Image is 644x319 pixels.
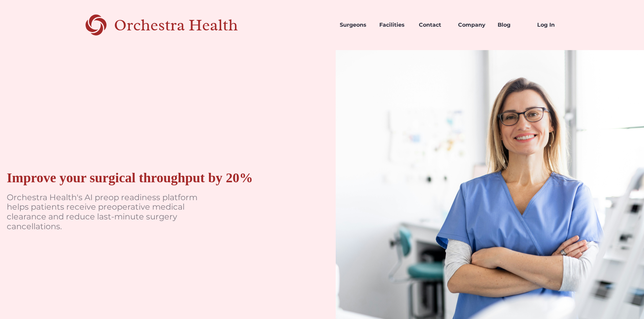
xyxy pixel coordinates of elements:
[7,170,253,186] div: Improve your surgical throughput by 20%
[334,14,374,36] a: Surgeons
[413,14,453,36] a: Contact
[114,18,262,32] div: Orchestra Health
[453,14,492,36] a: Company
[7,193,210,232] p: Orchestra Health's AI preop readiness platform helps patients receive preoperative medical cleara...
[492,14,532,36] a: Blog
[73,14,262,36] a: home
[532,14,571,36] a: Log In
[374,14,413,36] a: Facilities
